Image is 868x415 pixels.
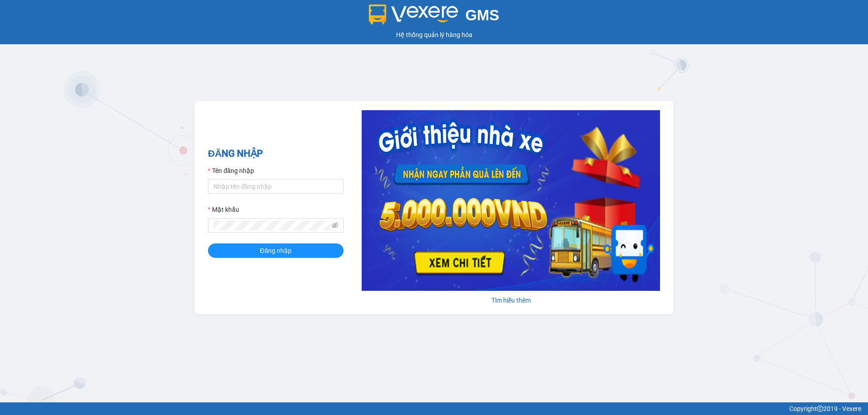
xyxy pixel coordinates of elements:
span: eye-invisible [332,222,338,228]
img: logo 2 [369,5,458,24]
div: Tìm hiểu thêm [362,295,660,305]
img: banner-0 [362,110,660,291]
label: Mật khẩu [208,205,239,214]
input: Mật khẩu [213,220,330,230]
h2: ĐĂNG NHẬP [208,146,344,161]
input: Tên đăng nhập [208,179,344,194]
div: Copyright 2019 - Vexere [7,404,861,414]
span: copyright [817,406,823,412]
label: Tên đăng nhập [208,166,254,176]
a: GMS [369,14,500,21]
div: Hệ thống quản lý hàng hóa [2,30,866,40]
span: Đăng nhập [260,246,292,256]
button: Đăng nhập [208,243,344,258]
span: GMS [465,7,499,23]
